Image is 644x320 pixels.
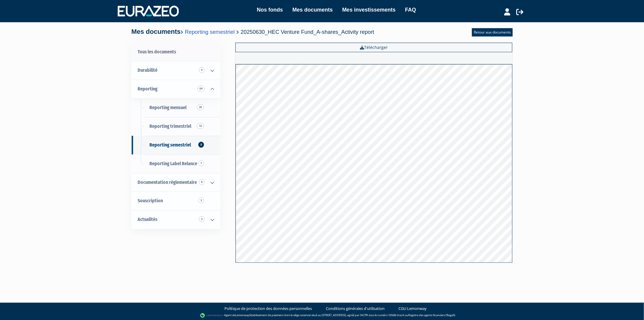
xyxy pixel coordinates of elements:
span: Actualités [138,216,157,222]
a: Nos fonds [257,6,283,14]
a: Reporting trimestriel10 [132,117,220,136]
a: Mes documents [292,6,333,14]
a: Tous les documents [132,43,220,61]
span: 8 [198,142,204,148]
span: Durabilité [138,67,157,73]
span: 3 [199,216,205,222]
h4: Mes documents [131,28,374,35]
a: Télécharger [235,43,512,52]
a: Registre des agents financiers (Regafi) [408,313,455,317]
a: Actualités 3 [132,210,220,229]
span: Reporting [138,86,157,92]
span: 39 [197,104,204,110]
a: CGU Lemonway [399,306,427,311]
a: FAQ [405,6,416,14]
a: Reporting 64 [132,80,220,98]
a: Reporting mensuel39 [132,98,220,117]
a: Reporting Label Relance7 [132,155,220,173]
span: Reporting Label Relance [149,161,197,166]
a: Politique de protection des données personnelles [225,306,312,311]
a: Lemonway [235,313,249,317]
span: 64 [197,86,205,92]
span: 7 [198,160,204,166]
img: logo-lemonway.png [200,313,223,319]
span: Souscription [138,198,163,203]
span: Reporting trimestriel [149,123,191,129]
div: - Agent de (établissement de paiement dont le siège social est situé au [STREET_ADDRESS], agréé p... [6,313,638,319]
span: Reporting semestriel [149,142,191,148]
a: Reporting semestriel8 [132,136,220,155]
span: Documentation règlementaire [138,179,197,185]
span: 3 [198,198,204,203]
a: Mes investissements [342,6,396,14]
span: 4 [199,67,205,73]
a: Reporting semestriel [185,29,235,35]
span: 10 [197,123,204,129]
img: 1732889491-logotype_eurazeo_blanc_rvb.png [118,6,179,16]
a: Retour aux documents [472,28,513,36]
a: Documentation règlementaire 8 [132,173,220,192]
span: 8 [199,179,205,185]
span: Reporting mensuel [149,105,186,110]
span: 20250630_HEC Venture Fund_A-shares_Activity report [241,29,374,35]
a: Conditions générales d'utilisation [326,306,385,311]
a: Durabilité 4 [132,61,220,80]
a: Souscription3 [132,192,220,210]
